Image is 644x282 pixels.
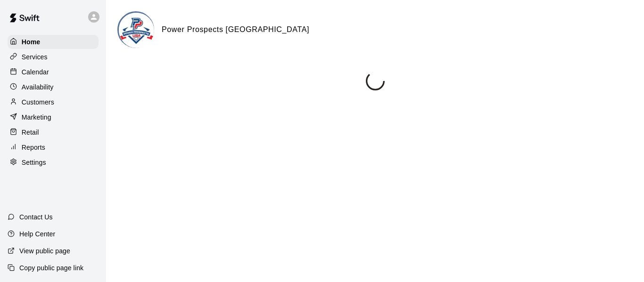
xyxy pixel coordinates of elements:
[162,24,309,36] h6: Power Prospects [GEOGRAPHIC_DATA]
[19,246,70,256] p: View public page
[22,113,51,122] p: Marketing
[119,13,154,48] img: Power Prospects USA logo
[22,97,54,107] p: Customers
[8,95,99,109] a: Customers
[8,155,99,169] a: Settings
[8,125,99,139] a: Retail
[22,143,45,152] p: Reports
[8,65,99,79] a: Calendar
[8,35,99,49] a: Home
[8,50,99,64] a: Services
[22,82,54,92] p: Availability
[22,128,39,137] p: Retail
[8,80,99,94] a: Availability
[22,52,48,62] p: Services
[22,37,41,47] p: Home
[22,158,46,167] p: Settings
[19,212,53,222] p: Contact Us
[8,140,99,154] a: Reports
[22,67,49,77] p: Calendar
[19,263,83,273] p: Copy public page link
[8,110,99,124] a: Marketing
[19,229,55,239] p: Help Center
